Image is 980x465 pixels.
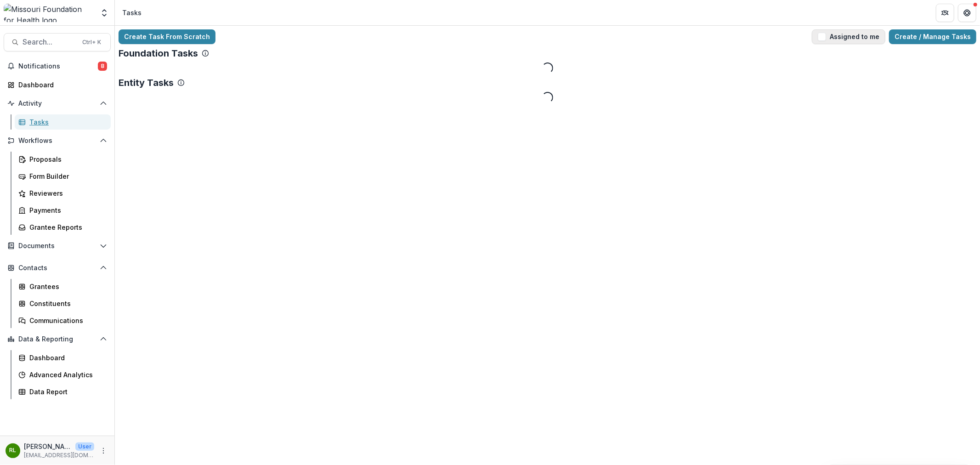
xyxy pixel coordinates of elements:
[4,77,111,92] a: Dashboard
[15,169,111,184] a: Form Builder
[15,220,111,235] a: Grantee Reports
[29,171,103,181] div: Form Builder
[4,4,94,22] img: Missouri Foundation for Health logo
[4,261,111,275] button: Open Contacts
[4,133,111,148] button: Open Workflows
[15,114,111,130] a: Tasks
[958,4,976,22] button: Get Help
[15,203,111,218] a: Payments
[15,296,111,311] a: Constituents
[119,77,174,88] p: Entity Tasks
[98,4,111,22] button: Open entity switcher
[29,387,103,397] div: Data Report
[98,445,109,456] button: More
[23,38,77,46] span: Search...
[4,332,111,346] button: Open Data & Reporting
[18,264,96,272] span: Contacts
[15,313,111,328] a: Communications
[4,33,111,51] button: Search...
[98,62,107,71] span: 8
[15,367,111,382] a: Advanced Analytics
[29,205,103,215] div: Payments
[936,4,954,22] button: Partners
[15,350,111,365] a: Dashboard
[18,62,98,70] span: Notifications
[4,238,111,253] button: Open Documents
[18,242,96,250] span: Documents
[812,29,885,44] button: Assigned to me
[15,279,111,294] a: Grantees
[15,186,111,201] a: Reviewers
[119,48,198,59] p: Foundation Tasks
[29,222,103,232] div: Grantee Reports
[29,316,103,325] div: Communications
[18,137,96,145] span: Workflows
[29,282,103,291] div: Grantees
[15,384,111,399] a: Data Report
[119,6,145,19] nav: breadcrumb
[29,188,103,198] div: Reviewers
[15,152,111,167] a: Proposals
[889,29,976,44] a: Create / Manage Tasks
[122,8,142,17] div: Tasks
[75,442,94,451] p: User
[18,80,103,90] div: Dashboard
[29,299,103,308] div: Constituents
[4,59,111,74] button: Notifications8
[80,37,103,47] div: Ctrl + K
[119,29,215,44] a: Create Task From Scratch
[29,154,103,164] div: Proposals
[24,442,72,451] p: [PERSON_NAME]
[18,100,96,108] span: Activity
[29,370,103,380] div: Advanced Analytics
[29,353,103,363] div: Dashboard
[18,335,96,343] span: Data & Reporting
[10,448,17,454] div: Rebekah Lerch
[29,117,103,127] div: Tasks
[24,451,94,459] p: [EMAIL_ADDRESS][DOMAIN_NAME]
[4,96,111,111] button: Open Activity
